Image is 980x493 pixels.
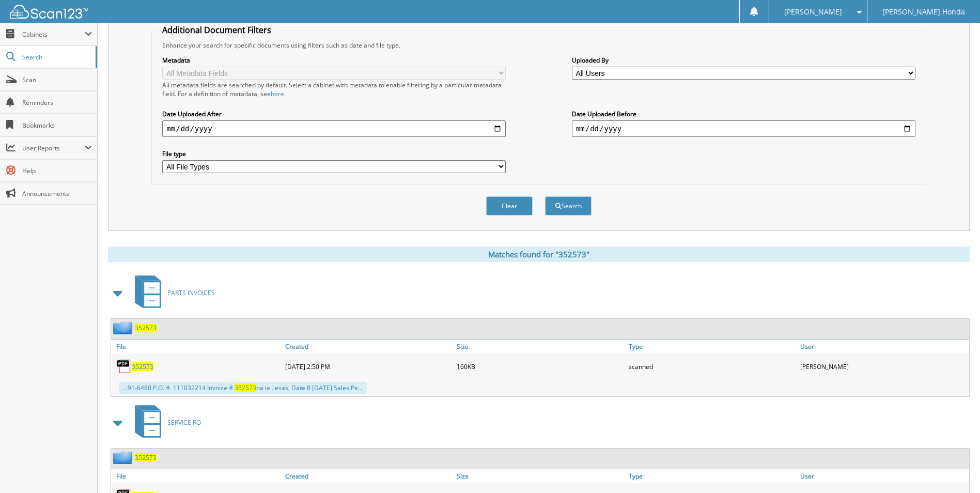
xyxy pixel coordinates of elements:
[572,56,915,65] label: Uploaded By
[283,356,454,377] div: [DATE] 2:50 PM
[119,382,367,394] div: ...91-6480 P.O. #. 111032214 Invoice #. oa ie . esas, Date 8 [DATE] Sales Pe...
[784,9,842,15] span: [PERSON_NAME]
[486,196,533,215] button: Clear
[167,288,215,297] span: PARTS INVOICES
[22,75,92,84] span: Scan
[572,120,915,137] input: end
[22,121,92,130] span: Bookmarks
[22,144,85,152] span: User Reports
[113,451,135,464] img: folder2.png
[882,9,965,15] span: [PERSON_NAME] Honda
[22,53,90,61] span: Search
[928,443,980,493] iframe: Chat Widget
[129,402,201,443] a: SERVICE RO
[626,469,798,483] a: Type
[626,340,798,353] a: Type
[108,246,970,262] div: Matches found for "352573"
[135,453,157,462] a: 352573
[113,321,135,334] img: folder2.png
[22,166,92,175] span: Help
[235,383,256,392] span: 352573
[132,362,153,371] a: 352573
[162,56,506,65] label: Metadata
[454,340,626,353] a: Size
[545,196,592,215] button: Search
[22,30,85,39] span: Cabinets
[10,5,88,19] img: scan123-logo-white.svg
[111,469,283,483] a: File
[626,356,798,377] div: scanned
[283,340,454,353] a: Created
[454,356,626,377] div: 160KB
[157,41,920,50] div: Enhance your search for specific documents using filters such as date and file type.
[116,359,132,374] img: PDF.png
[111,340,283,353] a: File
[283,469,454,483] a: Created
[798,469,969,483] a: User
[162,81,506,98] div: All metadata fields are searched by default. Select a cabinet with metadata to enable filtering b...
[22,98,92,107] span: Reminders
[135,323,157,332] a: 352573
[167,418,201,427] span: SERVICE RO
[162,149,506,158] label: File type
[798,340,969,353] a: User
[572,110,915,118] label: Date Uploaded Before
[162,110,506,118] label: Date Uploaded After
[22,189,92,198] span: Announcements
[162,120,506,137] input: start
[454,469,626,483] a: Size
[271,89,284,98] a: here
[798,356,969,377] div: [PERSON_NAME]
[129,272,215,313] a: PARTS INVOICES
[157,24,276,36] legend: Additional Document Filters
